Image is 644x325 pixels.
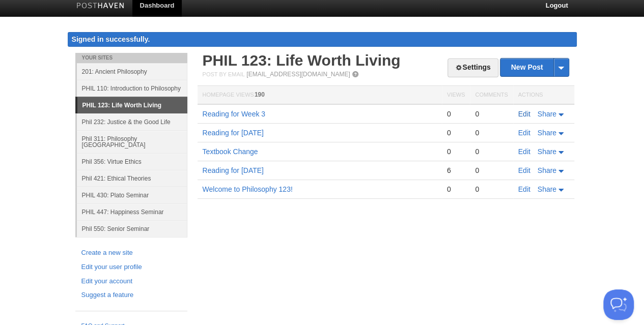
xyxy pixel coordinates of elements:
[81,248,181,258] a: Create a new site
[518,110,530,118] a: Edit
[475,185,508,194] div: 0
[475,147,508,156] div: 0
[77,97,187,113] a: PHIL 123: Life Worth Living
[77,153,187,170] a: Phil 356: Virtue Ethics
[447,166,465,175] div: 6
[76,3,125,10] img: Posthaven-bar
[75,53,187,63] li: Your Sites
[77,170,187,187] a: Phil 421: Ethical Theories
[518,129,530,137] a: Edit
[203,185,293,193] a: Welcome to Philosophy 123!
[442,86,470,105] th: Views
[246,71,350,78] a: [EMAIL_ADDRESS][DOMAIN_NAME]
[203,71,245,77] span: Post by Email
[518,166,530,174] a: Edit
[203,52,401,69] a: PHIL 123: Life Worth Living
[518,185,530,193] a: Edit
[538,185,556,193] span: Share
[77,203,187,220] a: PHIL 447: Happiness Seminar
[77,187,187,203] a: PHIL 430: Plato Seminar
[198,86,442,105] th: Homepage Views
[500,58,568,76] a: New Post
[447,58,498,77] a: Settings
[77,80,187,97] a: PHIL 110: Introduction to Philosophy
[447,128,465,137] div: 0
[77,220,187,237] a: Phil 550: Senior Seminar
[81,262,181,273] a: Edit your user profile
[203,147,258,156] a: Textbook Change
[203,110,265,118] a: Reading for Week 3
[447,185,465,194] div: 0
[68,32,577,47] div: Signed in successfully.
[518,147,530,156] a: Edit
[538,129,556,137] span: Share
[81,276,181,287] a: Edit your account
[475,166,508,175] div: 0
[77,63,187,80] a: 201: Ancient Philosophy
[603,289,634,320] iframe: Help Scout Beacon - Open
[255,91,265,98] span: 190
[538,166,556,174] span: Share
[81,290,181,301] a: Suggest a feature
[203,166,264,174] a: Reading for [DATE]
[470,86,513,105] th: Comments
[447,147,465,156] div: 0
[475,109,508,119] div: 0
[203,129,264,137] a: Reading for [DATE]
[475,128,508,137] div: 0
[513,86,574,105] th: Actions
[77,113,187,130] a: Phil 232: Justice & the Good Life
[77,130,187,153] a: Phil 311: Philosophy [GEOGRAPHIC_DATA]
[538,110,556,118] span: Share
[538,147,556,156] span: Share
[447,109,465,119] div: 0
